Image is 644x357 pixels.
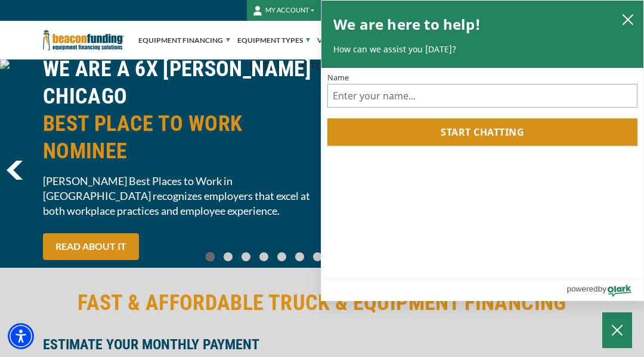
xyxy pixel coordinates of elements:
[221,252,235,262] a: Go To Slide 1
[7,161,23,180] img: Left Navigator
[203,252,217,262] a: Go To Slide 0
[43,174,315,218] span: [PERSON_NAME] Best Places to Work in [GEOGRAPHIC_DATA] recognizes employers that excel at both wo...
[566,280,643,300] a: Powered by Olark
[43,21,124,59] img: Beacon Funding Corporation logo
[602,312,632,348] button: Close Chatbox
[310,252,324,262] a: Go To Slide 6
[327,84,637,108] input: Name
[317,21,389,59] a: Vendor Services
[239,252,253,262] a: Go To Slide 2
[618,11,637,27] button: close chatbox
[566,281,597,296] span: powered
[43,55,315,165] h2: WE ARE A 6X [PERSON_NAME] CHICAGO
[43,289,601,317] h2: FAST & AFFORDABLE TRUCK & EQUIPMENT FINANCING
[327,74,637,82] label: Name
[333,12,481,36] h2: We are here to help!
[138,21,230,59] a: Equipment Financing
[43,233,139,260] a: READ ABOUT IT
[43,110,315,165] span: BEST PLACE TO WORK NOMINEE
[292,252,306,262] a: Go To Slide 5
[8,323,34,349] div: Accessibility Menu
[7,161,23,180] a: previous
[43,337,601,352] p: ESTIMATE YOUR MONTHLY PAYMENT
[274,252,289,262] a: Go To Slide 4
[598,281,606,296] span: by
[327,118,637,146] button: Start chatting
[333,43,631,55] p: How can we assist you [DATE]?
[256,252,271,262] a: Go To Slide 3
[237,21,310,59] a: Equipment Types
